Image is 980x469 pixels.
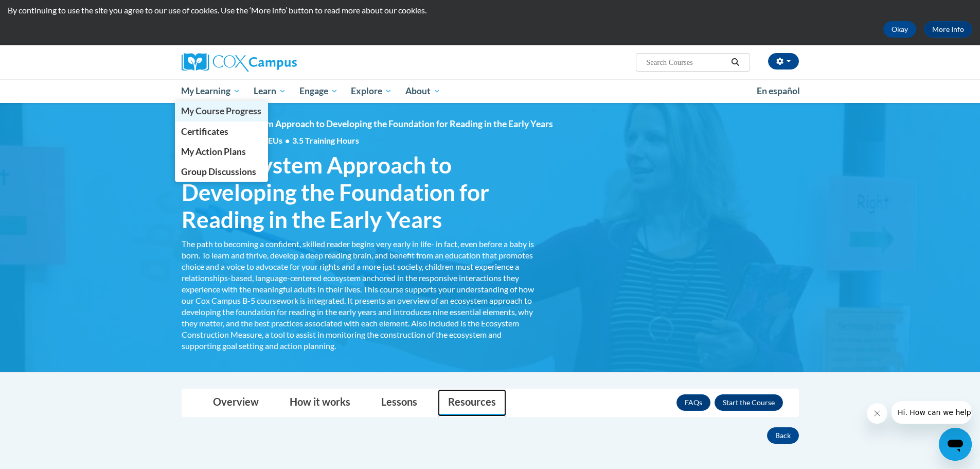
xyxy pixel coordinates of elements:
a: How it works [279,389,361,416]
span: Hi. How can we help? [6,7,83,15]
button: Enroll [715,394,783,411]
button: Back [767,427,799,444]
button: Search [727,56,743,68]
input: Search Courses [645,56,727,68]
iframe: Button to launch messaging window [939,428,972,461]
span: Engage [299,85,338,97]
a: Learn [247,79,293,103]
span: An Ecosystem Approach to Developing the Foundation for Reading in the Early Years [182,151,537,233]
span: Group Discussions [181,166,256,177]
span: About [405,85,440,97]
a: En español [750,80,807,102]
button: Okay [883,21,916,38]
img: Cox Campus [182,53,297,72]
a: Engage [293,79,345,103]
a: About [399,79,447,103]
div: The path to becoming a confident, skilled reader begins very early in life- in fact, even before ... [182,238,537,352]
a: Cox Campus [182,53,377,72]
a: My Learning [175,79,247,103]
a: More Info [924,21,972,38]
p: By continuing to use the site you agree to our use of cookies. Use the ‘More info’ button to read... [8,5,972,16]
a: My Course Progress [175,101,269,121]
span: My Action Plans [181,146,246,157]
iframe: Close message [867,403,887,424]
a: Overview [203,389,269,416]
span: 3.5 Training Hours [292,135,359,145]
a: FAQs [676,394,710,411]
span: An Ecosystem Approach to Developing the Foundation for Reading in the Early Years [218,118,553,129]
span: • [285,135,290,145]
span: 0.4 CEUs [250,135,359,146]
span: En español [757,85,800,96]
a: My Action Plans [175,142,269,162]
a: Group Discussions [175,162,269,182]
span: My Course Progress [181,106,261,116]
a: Certificates [175,121,269,142]
span: My Learning [181,85,240,97]
a: Resources [438,389,506,416]
span: Explore [351,85,392,97]
a: Lessons [371,389,427,416]
iframe: Message from company [892,401,972,424]
span: Learn [254,85,286,97]
span: Certificates [181,126,228,137]
button: Account Settings [768,53,799,70]
div: Main menu [166,79,814,103]
a: Explore [344,79,399,103]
